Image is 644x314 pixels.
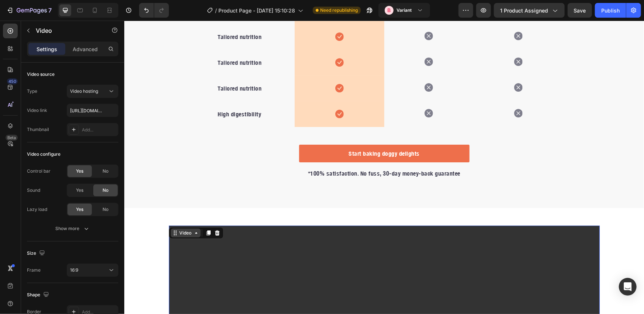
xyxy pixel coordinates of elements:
p: 7 [48,6,52,15]
p: Advanced [73,45,98,53]
button: Publish [595,3,626,18]
div: Size [27,248,46,258]
div: Add... [82,127,117,133]
p: Video [36,26,98,35]
span: Yes [76,187,83,194]
div: Video source [27,71,55,78]
span: Yes [76,168,83,174]
button: 7 [3,3,55,18]
div: Control bar [27,168,51,174]
span: Need republishing [320,7,358,14]
h3: Variant [397,7,412,14]
div: Open Intercom Messenger [619,278,637,296]
p: *100% satisfaction. No fuss, 30-day money-back guarantee [176,148,344,157]
button: Show more [27,222,118,235]
span: 16:9 [70,267,78,273]
button: BVariant [378,3,430,18]
div: Thumbnail [27,126,49,133]
span: Save [574,7,586,14]
span: Yes [76,206,83,213]
div: Frame [27,267,41,274]
input: Insert video url here [67,104,118,117]
div: Beta [6,135,18,141]
div: Undo/Redo [139,3,169,18]
div: Video configure [27,151,60,158]
iframe: To enrich screen reader interactions, please activate Accessibility in Grammarly extension settings [124,21,644,314]
span: / [215,7,217,14]
div: Start baking doggy delights [224,128,295,137]
span: No [103,206,108,213]
div: 450 [7,78,18,84]
span: No [103,187,108,194]
button: 1 product assigned [494,3,565,18]
div: Lazy load [27,206,47,213]
button: 16:9 [67,264,118,277]
div: Show more [56,225,90,232]
button: Save [568,3,592,18]
button: Video hosting [67,85,118,98]
div: Sound [27,187,40,194]
div: Type [27,88,37,95]
div: Publish [601,7,620,14]
span: Product Page - [DATE] 15:10:28 [218,7,295,14]
span: Video hosting [70,88,98,94]
div: Video [54,209,69,216]
span: No [103,168,108,174]
div: Shape [27,290,51,300]
a: Start baking doggy delights [175,124,345,142]
p: B [388,7,391,14]
span: 1 product assigned [500,7,548,14]
div: Video link [27,107,47,114]
p: Settings [37,45,57,53]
